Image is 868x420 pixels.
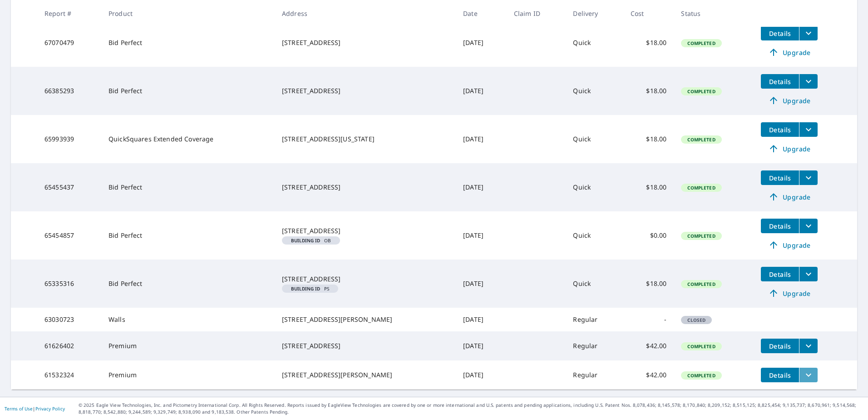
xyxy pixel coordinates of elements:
div: [STREET_ADDRESS] [282,86,449,95]
span: Upgrade [766,95,812,106]
a: Terms of Use [5,405,33,412]
span: Completed [682,40,720,46]
div: [STREET_ADDRESS] [282,275,449,284]
div: [STREET_ADDRESS] [282,38,449,47]
td: - [623,308,674,331]
td: 61532324 [37,360,101,390]
div: [STREET_ADDRESS] [282,183,449,192]
td: 61626402 [37,331,101,360]
button: detailsBtn-65454857 [761,219,799,233]
td: Premium [101,331,275,360]
button: filesDropdownBtn-61626402 [799,339,818,353]
td: Walls [101,308,275,331]
td: $18.00 [623,67,674,115]
td: [DATE] [456,260,507,308]
td: 65454857 [37,211,101,260]
td: [DATE] [456,211,507,260]
td: Quick [566,19,623,67]
td: Regular [566,360,623,390]
td: $42.00 [623,331,674,360]
td: [DATE] [456,308,507,331]
span: Closed [682,317,711,323]
button: filesDropdownBtn-65335316 [799,267,818,281]
button: filesDropdownBtn-61532324 [799,368,818,382]
td: Bid Perfect [101,19,275,67]
a: Privacy Policy [35,405,65,412]
td: 63030723 [37,308,101,331]
span: Completed [682,185,720,191]
td: 65993939 [37,115,101,163]
button: detailsBtn-65993939 [761,122,799,137]
span: Completed [682,372,720,379]
button: detailsBtn-65455437 [761,170,799,185]
td: $18.00 [623,115,674,163]
td: [DATE] [456,115,507,163]
a: Upgrade [761,238,818,252]
button: detailsBtn-61626402 [761,339,799,353]
td: $18.00 [623,260,674,308]
td: $0.00 [623,211,674,260]
span: Upgrade [766,288,812,299]
span: Upgrade [766,191,812,202]
span: Details [766,125,794,134]
span: Completed [682,136,720,143]
td: 66385293 [37,67,101,115]
td: $18.00 [623,19,674,67]
span: Completed [682,88,720,95]
td: $18.00 [623,163,674,211]
a: Upgrade [761,190,818,204]
td: Bid Perfect [101,260,275,308]
td: 65335316 [37,260,101,308]
p: | [5,406,65,411]
a: Upgrade [761,45,818,60]
td: Regular [566,308,623,331]
td: Quick [566,211,623,260]
div: [STREET_ADDRESS] [282,226,449,235]
td: [DATE] [456,360,507,390]
td: Bid Perfect [101,163,275,211]
span: Details [766,342,794,350]
div: [STREET_ADDRESS][PERSON_NAME] [282,370,449,380]
span: Completed [682,233,720,239]
td: Quick [566,260,623,308]
span: Upgrade [766,143,812,154]
span: Completed [682,343,720,350]
button: detailsBtn-66385293 [761,74,799,89]
td: Quick [566,115,623,163]
button: detailsBtn-61532324 [761,368,799,382]
button: detailsBtn-67070479 [761,26,799,40]
span: Details [766,29,794,38]
span: Details [766,174,794,182]
button: filesDropdownBtn-65993939 [799,122,818,137]
td: [DATE] [456,163,507,211]
td: 65455437 [37,163,101,211]
div: [STREET_ADDRESS][PERSON_NAME] [282,315,449,324]
td: Quick [566,163,623,211]
td: [DATE] [456,331,507,360]
span: Details [766,270,794,279]
button: filesDropdownBtn-67070479 [799,26,818,40]
button: filesDropdownBtn-66385293 [799,74,818,89]
div: [STREET_ADDRESS][US_STATE] [282,135,449,144]
span: Details [766,222,794,230]
p: © 2025 Eagle View Technologies, Inc. and Pictometry International Corp. All Rights Reserved. Repo... [79,402,863,415]
a: Upgrade [761,286,818,300]
span: Details [766,371,794,380]
button: detailsBtn-65335316 [761,267,799,281]
td: [DATE] [456,19,507,67]
a: Upgrade [761,93,818,108]
td: Quick [566,67,623,115]
span: OB [286,238,336,243]
td: QuickSquares Extended Coverage [101,115,275,163]
em: Building ID [291,238,321,243]
span: Upgrade [766,47,812,58]
td: Regular [566,331,623,360]
span: Upgrade [766,240,812,250]
td: Bid Perfect [101,67,275,115]
td: Bid Perfect [101,211,275,260]
div: [STREET_ADDRESS] [282,341,449,350]
td: [DATE] [456,67,507,115]
button: filesDropdownBtn-65454857 [799,219,818,233]
span: Completed [682,281,720,287]
span: PS [286,286,335,291]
